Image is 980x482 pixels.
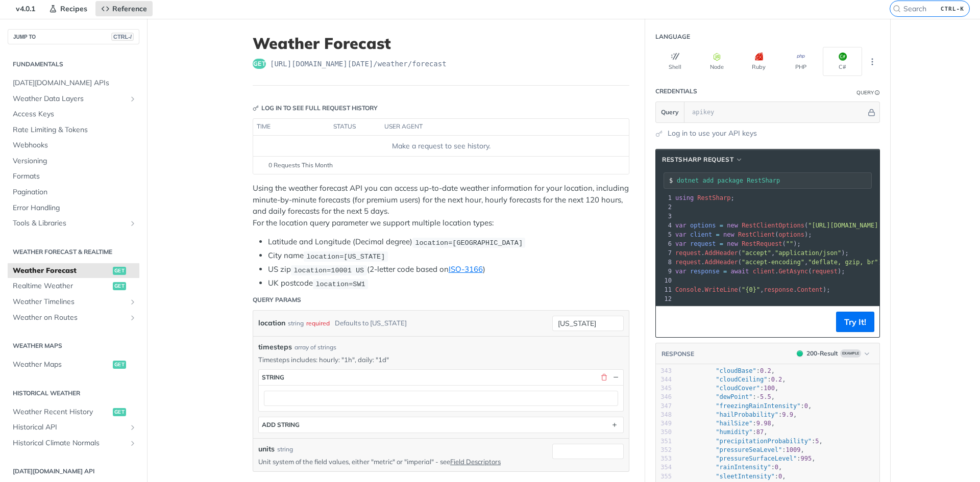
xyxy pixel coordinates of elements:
[268,277,629,289] li: UK postcode
[259,370,623,385] button: string
[697,194,730,201] span: RestSharp
[893,5,901,13] svg: Search
[778,231,804,238] span: options
[13,203,137,213] span: Error Handling
[656,294,673,303] div: 12
[797,286,823,293] span: Content
[679,411,797,418] span: : ,
[723,268,727,275] span: =
[8,122,139,138] a: Rate Limiting & Tokens
[856,89,874,96] div: Query
[656,193,673,202] div: 1
[675,268,845,275] span: . ( );
[738,231,775,238] span: RestClient
[756,393,760,400] span: -
[679,473,786,480] span: : ,
[675,231,812,238] span: ( );
[661,314,675,329] button: Copy to clipboard
[253,59,266,69] span: get
[253,183,629,229] p: Using the weather forecast API you can access up-to-date weather information for your location, i...
[8,436,139,451] a: Historical Climate NormalsShow subpages for Historical Climate Normals
[677,177,871,184] input: Request instructions
[690,240,716,247] span: request
[112,4,147,13] span: Reference
[43,1,93,16] a: Recipes
[690,231,712,238] span: client
[716,367,756,374] span: "cloudBase"
[716,455,797,462] span: "pressureSurfaceLevel"
[675,259,886,266] span: . ( , );
[8,420,139,435] a: Historical APIShow subpages for Historical API
[800,455,812,462] span: 995
[129,298,137,306] button: Show subpages for Weather Timelines
[764,385,775,392] span: 100
[804,402,808,410] span: 0
[129,439,137,447] button: Show subpages for Historical Climate Normals
[690,268,720,275] span: response
[656,212,673,221] div: 3
[253,34,629,53] h1: Weather Forecast
[661,108,679,117] span: Query
[720,240,723,247] span: =
[293,266,364,274] span: location=10001 US
[656,402,672,411] div: 347
[330,119,381,135] th: status
[13,297,126,307] span: Weather Timelines
[675,240,687,247] span: var
[13,422,126,433] span: Historical API
[129,95,137,103] button: Show subpages for Weather Data Layers
[8,138,139,153] a: Webhooks
[716,393,752,400] span: "dewPoint"
[258,342,292,352] span: timesteps
[675,231,687,238] span: var
[113,282,126,290] span: get
[253,104,378,113] div: Log in to see full request history
[675,249,701,257] span: request
[679,367,775,374] span: : ,
[675,249,849,257] span: . ( , );
[764,286,793,293] span: response
[739,47,778,76] button: Ruby
[836,312,874,332] button: Try It!
[258,316,285,331] label: location
[679,420,775,427] span: : ,
[875,90,880,95] i: Information
[8,404,139,420] a: Weather Recent Historyget
[656,454,672,463] div: 353
[8,154,139,169] a: Versioning
[742,249,771,257] span: "accept"
[656,276,673,285] div: 10
[253,105,259,111] svg: Key
[868,57,877,66] svg: More ellipsis
[675,286,830,293] span: . ( , . );
[856,89,880,96] div: QueryInformation
[716,231,720,238] span: =
[13,266,110,276] span: Weather Forecast
[679,402,812,410] span: : ,
[679,455,815,462] span: : ,
[760,367,771,374] span: 0.2
[778,268,808,275] span: GetAsync
[8,389,139,398] h2: Historical Weather
[656,285,673,294] div: 11
[8,278,139,294] a: Realtime Weatherget
[253,119,330,135] th: time
[938,4,967,14] kbd: CTRL-K
[13,140,137,150] span: Webhooks
[697,47,737,76] button: Node
[806,349,838,358] div: 200 - Result
[808,222,904,229] span: "[URL][DOMAIN_NAME][DATE]"
[655,47,695,76] button: Shell
[315,280,365,288] span: location=SW1
[13,360,110,370] span: Weather Maps
[656,437,672,446] div: 351
[655,87,697,96] div: Credentials
[716,385,760,392] span: "cloudCover"
[8,341,139,350] h2: Weather Maps
[13,171,137,182] span: Formats
[129,423,137,432] button: Show subpages for Historical API
[687,102,866,122] input: apikey
[656,102,684,122] button: Query
[13,187,137,197] span: Pagination
[786,240,793,247] span: ""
